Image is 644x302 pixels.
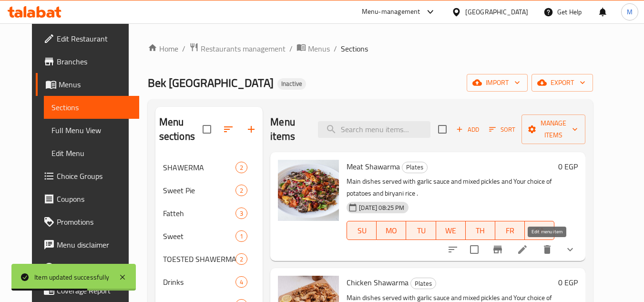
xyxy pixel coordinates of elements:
[240,118,263,141] button: Add section
[57,216,132,228] span: Promotions
[59,79,132,90] span: Menus
[347,176,554,199] p: Main dishes served with garlic sauce and mixed pickles and Your choice of potatoes and biryani ri...
[235,276,247,288] div: items
[559,238,582,261] button: show more
[44,96,140,119] a: Sections
[440,224,462,238] span: WE
[217,118,240,141] span: Sort sections
[487,122,518,137] button: Sort
[539,77,585,89] span: export
[36,187,140,210] a: Coupons
[51,125,132,136] span: Full Menu View
[148,72,274,94] span: Bek [GEOGRAPHIC_DATA]
[163,230,235,242] span: Sweet
[148,43,178,54] a: Home
[486,238,509,261] button: Branch-specific-item
[529,117,578,141] span: Manage items
[236,232,247,241] span: 1
[57,285,132,296] span: Coverage Report
[465,7,528,17] div: [GEOGRAPHIC_DATA]
[380,224,402,238] span: MO
[402,162,427,173] span: Plates
[159,115,203,144] h2: Menu sections
[464,240,484,260] span: Select to update
[51,102,132,113] span: Sections
[155,179,263,202] div: Sweet Pie2
[163,276,235,288] span: Drinks
[402,162,428,173] div: Plates
[34,272,109,282] div: Item updated successfully
[57,56,132,67] span: Branches
[235,230,247,242] div: items
[277,78,306,90] div: Inactive
[236,163,247,172] span: 2
[436,221,466,240] button: WE
[236,209,247,218] span: 3
[495,221,525,240] button: FR
[44,142,140,165] a: Edit Menu
[308,43,330,54] span: Menus
[36,50,140,73] a: Branches
[57,170,132,182] span: Choice Groups
[36,279,140,302] a: Coverage Report
[489,124,515,135] span: Sort
[564,244,576,255] svg: Show Choices
[57,33,132,44] span: Edit Restaurant
[410,224,432,238] span: TU
[197,119,217,139] span: Select all sections
[57,193,132,205] span: Coupons
[236,278,247,287] span: 4
[410,278,436,289] div: Plates
[163,253,235,265] span: TOESTED SHAWERMA
[334,43,337,54] li: /
[341,43,368,54] span: Sections
[36,27,140,50] a: Edit Restaurant
[182,43,185,54] li: /
[411,278,436,289] span: Plates
[499,224,521,238] span: FR
[351,224,373,238] span: SU
[278,160,339,221] img: Meat Shawarma
[406,221,436,240] button: TU
[155,271,263,293] div: Drinks4
[270,115,307,144] h2: Menu items
[467,74,528,92] button: import
[362,6,420,18] div: Menu-management
[483,122,521,137] span: Sort items
[529,224,551,238] span: SA
[532,74,593,92] button: export
[189,42,286,55] a: Restaurants management
[470,224,491,238] span: TH
[235,253,247,265] div: items
[236,186,247,195] span: 2
[163,185,235,196] span: Sweet Pie
[347,159,400,174] span: Meat Shawarma
[163,162,235,173] span: SHAWERMA
[148,42,593,55] nav: breadcrumb
[474,77,520,89] span: import
[455,124,480,135] span: Add
[36,256,140,279] a: Upsell
[155,202,263,225] div: Fatteh3
[432,119,452,139] span: Select section
[627,7,633,17] span: M
[163,208,235,219] span: Fatteh
[536,238,559,261] button: delete
[558,276,578,289] h6: 0 EGP
[525,221,554,240] button: SA
[36,210,140,233] a: Promotions
[289,43,293,54] li: /
[377,221,406,240] button: MO
[155,225,263,248] div: Sweet1
[201,43,286,54] span: Restaurants management
[235,208,247,219] div: items
[355,203,408,212] span: [DATE] 08:25 PM
[36,233,140,256] a: Menu disclaimer
[51,147,132,159] span: Edit Menu
[36,165,140,187] a: Choice Groups
[155,156,263,179] div: SHAWERMA2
